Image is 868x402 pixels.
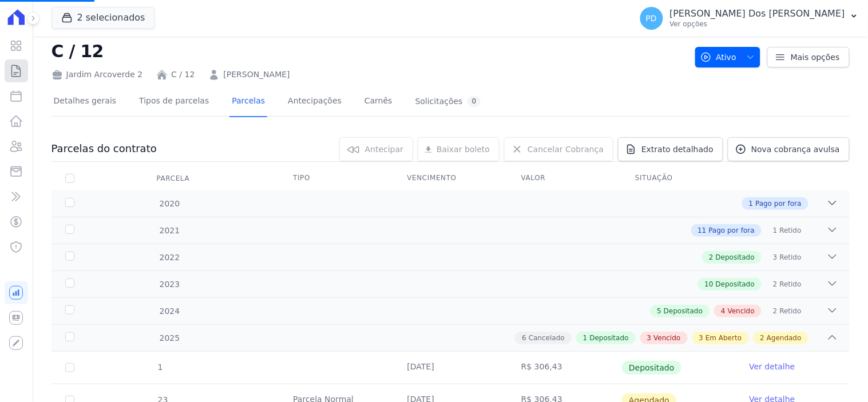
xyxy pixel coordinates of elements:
span: 2 [773,306,778,316]
a: Extrato detalhado [618,137,723,161]
span: Em Aberto [706,333,742,343]
a: Ver detalhe [750,361,795,372]
span: Depositado [590,333,629,343]
span: Depositado [716,279,755,289]
a: Solicitações0 [413,87,483,117]
span: 11 [698,225,707,236]
span: 2 [709,252,714,262]
h2: C / 12 [51,38,686,64]
span: Vencido [654,333,681,343]
button: 2 selecionados [51,7,155,29]
a: [PERSON_NAME] [223,69,290,81]
span: 3 [773,252,778,262]
th: Vencimento [394,166,508,190]
span: Agendado [767,333,802,343]
span: 3 [699,333,704,343]
div: 0 [467,96,481,107]
a: Parcelas [229,87,267,117]
span: 10 [705,279,714,289]
p: Ver opções [670,19,845,29]
p: [PERSON_NAME] Dos [PERSON_NAME] [670,8,845,19]
div: Solicitações [415,96,481,107]
span: Cancelado [529,333,565,343]
span: Retido [780,225,802,236]
th: Tipo [279,166,393,190]
span: PD [646,14,657,22]
div: Jardim Arcoverde 2 [51,69,143,81]
span: 1 [583,333,588,343]
span: Pago por fora [709,225,755,236]
th: Situação [621,166,735,190]
span: 1 [749,198,754,209]
a: C / 12 [171,69,195,81]
span: 5 [657,306,662,316]
td: [DATE] [394,352,508,384]
span: Retido [780,306,802,316]
span: Mais opções [791,51,840,63]
span: Retido [780,252,802,262]
span: Nova cobrança avulsa [751,144,840,155]
th: Valor [508,166,621,190]
span: 2 [760,333,765,343]
span: 6 [522,333,526,343]
span: Pago por fora [756,198,802,209]
h3: Parcelas do contrato [51,142,157,156]
a: Antecipações [286,87,344,117]
a: Mais opções [767,47,850,67]
span: Depositado [716,252,755,262]
span: Depositado [622,361,681,375]
input: Só é possível selecionar pagamentos em aberto [65,363,74,372]
span: 1 [773,225,778,236]
span: 4 [721,306,726,316]
span: Ativo [700,47,737,67]
a: Detalhes gerais [51,87,119,117]
span: 1 [157,363,163,372]
a: Nova cobrança avulsa [728,137,850,161]
span: 3 [647,333,652,343]
td: R$ 306,43 [508,352,621,384]
button: PD [PERSON_NAME] Dos [PERSON_NAME] Ver opções [631,2,868,34]
span: Vencido [728,306,755,316]
span: 2 [773,279,778,289]
span: Extrato detalhado [641,144,714,155]
button: Ativo [695,47,761,67]
div: Parcela [143,167,204,190]
span: Retido [780,279,802,289]
a: Tipos de parcelas [137,87,211,117]
a: Carnês [362,87,395,117]
span: Depositado [664,306,703,316]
